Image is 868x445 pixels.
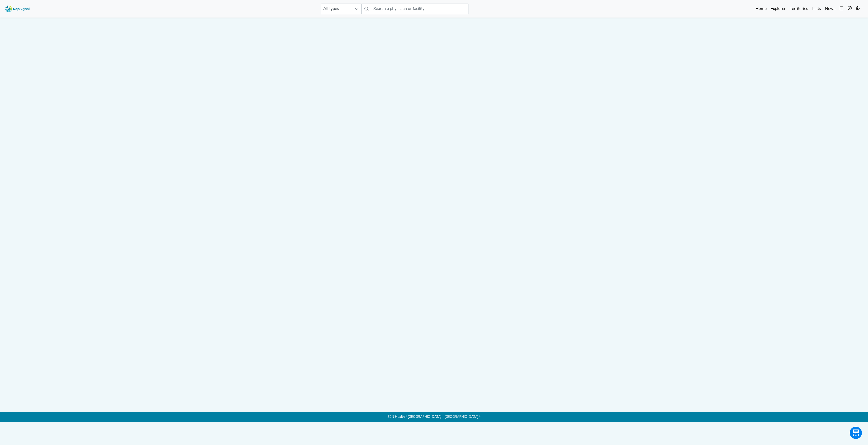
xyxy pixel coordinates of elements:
button: Intel Book [837,4,846,14]
a: Lists [810,4,823,14]
a: Territories [788,4,810,14]
a: News [823,4,837,14]
a: Explorer [769,4,788,14]
input: Search a physician or facility [371,4,468,14]
a: Home [754,4,769,14]
span: All types [321,4,352,14]
p: S2N Health * [GEOGRAPHIC_DATA] - [GEOGRAPHIC_DATA] * [269,412,599,422]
